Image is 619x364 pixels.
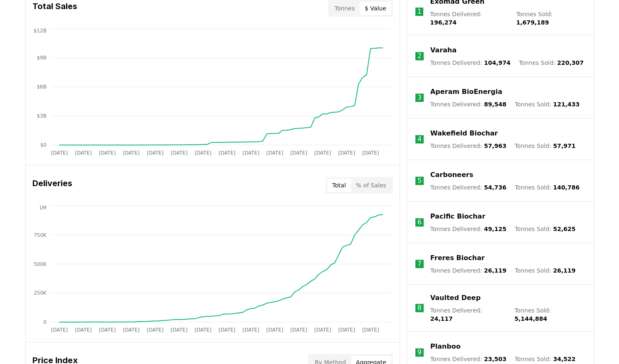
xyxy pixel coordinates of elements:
tspan: [DATE] [170,150,187,155]
span: 23,503 [484,356,506,362]
span: 57,963 [484,143,506,149]
tspan: 750K [34,232,47,238]
tspan: [DATE] [123,150,140,155]
tspan: [DATE] [314,327,331,332]
p: 7 [417,259,422,269]
tspan: 1M [39,204,46,210]
p: Tonnes Delivered : [430,355,506,363]
tspan: [DATE] [338,150,355,155]
tspan: [DATE] [362,150,379,155]
p: 2 [417,51,422,61]
button: Total [327,179,351,192]
p: Tonnes Sold : [516,10,585,27]
tspan: 500K [34,261,47,267]
tspan: [DATE] [362,327,379,332]
p: Tonnes Delivered : [430,10,508,27]
tspan: [DATE] [123,327,140,332]
p: Tonnes Sold : [514,306,585,323]
tspan: [DATE] [242,327,259,332]
p: 6 [417,217,422,227]
tspan: [DATE] [290,327,307,332]
p: 9 [417,347,422,357]
a: Aperam BioEnergia [430,87,502,97]
button: Tonnes [330,2,360,15]
tspan: [DATE] [218,150,235,155]
p: Tonnes Sold : [515,100,580,108]
a: Varaha [430,45,456,55]
span: 220,307 [557,59,584,66]
tspan: [DATE] [170,327,187,332]
button: % of Sales [351,179,391,192]
p: Tonnes Delivered : [430,100,506,108]
tspan: [DATE] [266,327,283,332]
tspan: [DATE] [99,150,116,155]
span: 54,736 [484,184,506,191]
p: Tonnes Sold : [515,355,575,363]
tspan: [DATE] [314,150,331,155]
tspan: [DATE] [218,327,235,332]
p: 5 [417,176,422,186]
p: Tonnes Delivered : [430,306,506,323]
p: Tonnes Sold : [515,142,575,150]
span: 121,433 [553,101,580,108]
p: Tonnes Sold : [515,225,575,233]
button: $ Value [360,2,391,15]
span: 89,548 [484,101,506,108]
a: Wakefield Biochar [430,128,498,138]
span: 26,119 [553,267,575,274]
tspan: [DATE] [99,327,116,332]
p: 8 [417,303,422,313]
a: Carboneers [430,170,473,180]
tspan: $12B [33,27,46,33]
tspan: [DATE] [51,327,68,332]
tspan: 0 [43,319,47,325]
span: 26,119 [484,267,506,274]
h3: Deliveries [32,177,72,194]
span: 24,117 [430,315,453,322]
tspan: [DATE] [75,327,92,332]
p: Tonnes Sold : [515,183,580,192]
p: Tonnes Delivered : [430,59,510,67]
p: Tonnes Sold : [519,59,584,67]
tspan: [DATE] [147,327,164,332]
tspan: $6B [37,84,46,90]
span: 49,125 [484,226,506,232]
a: Pacific Biochar [430,212,485,221]
span: 140,786 [553,184,580,191]
a: Vaulted Deep [430,293,481,303]
tspan: [DATE] [242,150,259,155]
tspan: [DATE] [195,150,212,155]
span: 104,974 [484,59,510,66]
tspan: $0 [40,142,46,148]
tspan: [DATE] [51,150,68,155]
a: Planboo [430,342,461,352]
p: Tonnes Delivered : [430,142,506,150]
tspan: [DATE] [338,327,355,332]
tspan: [DATE] [75,150,92,155]
tspan: $3B [37,113,46,119]
p: 3 [417,93,422,103]
p: Tonnes Sold : [515,266,575,275]
p: Tonnes Delivered : [430,183,506,192]
tspan: $9B [37,55,46,61]
p: 4 [417,134,422,144]
span: 1,679,189 [516,19,549,26]
a: Freres Biochar [430,253,485,263]
span: 5,144,884 [514,315,547,322]
p: 1 [417,7,421,17]
tspan: [DATE] [195,327,212,332]
span: 196,274 [430,19,456,26]
tspan: [DATE] [290,150,307,155]
span: 52,625 [553,226,575,232]
tspan: [DATE] [147,150,164,155]
span: 34,522 [553,356,575,362]
tspan: [DATE] [266,150,283,155]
